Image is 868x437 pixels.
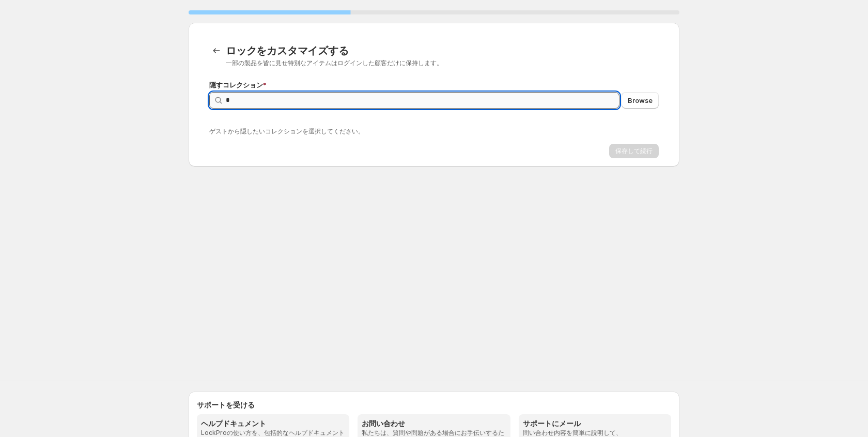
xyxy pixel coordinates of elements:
[226,44,349,57] span: ロックをカスタマイズする
[628,95,653,106] span: Browse
[362,418,506,429] h3: お問い合わせ
[209,127,659,135] p: ゲストから隠したいコレクションを選択してください。
[197,400,671,410] h2: サポートを受ける
[201,418,345,429] h3: ヘルプドキュメント
[523,418,667,429] h3: サポートにメール
[209,43,224,58] button: CustomisationStep.backToTemplates
[226,59,659,67] p: 一部の製品を皆に見せ特別なアイテムはログインした顧客だけに保持します。
[622,92,659,109] button: Browse
[209,80,659,90] p: 隠すコレクション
